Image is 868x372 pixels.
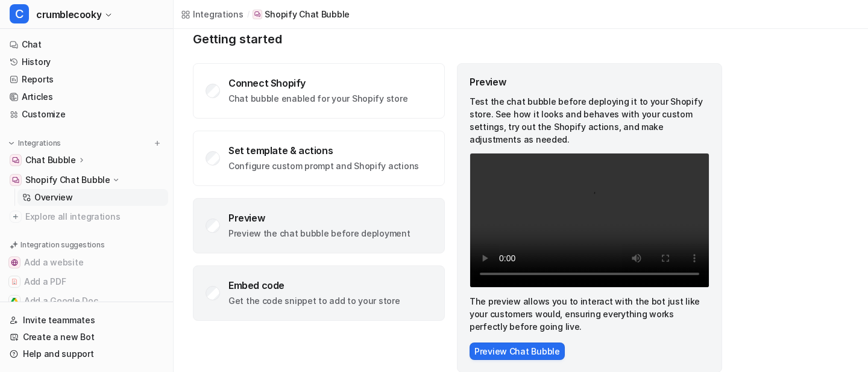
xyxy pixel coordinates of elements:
a: Customize [5,106,168,123]
div: Preview [470,76,709,88]
img: Shopify Chat Bubble [12,176,19,184]
p: Test the chat bubble before deploying it to your Shopify store. See how it looks and behaves with... [470,95,709,146]
button: Integrations [5,137,64,149]
span: / [247,9,250,20]
p: The preview allows you to interact with the bot just like your customers would, ensuring everythi... [470,295,709,333]
a: Create a new Bot [5,329,168,346]
a: Invite teammates [5,312,168,329]
div: Connect Shopify [228,77,407,89]
p: Chat bubble enabled for your Shopify store [228,93,407,105]
span: C [10,4,29,23]
div: Set template & actions [228,144,419,157]
button: Preview Chat Bubble [470,343,565,360]
p: Getting started [193,32,723,46]
div: Embed code [228,279,400,291]
p: Configure custom prompt and Shopify actions [228,160,419,172]
p: Shopify Chat Bubble [265,8,350,20]
img: Add a Google Doc [11,297,18,305]
img: Add a website [11,259,18,266]
a: Shopify Chat Bubble [253,8,350,20]
img: menu_add.svg [153,139,162,147]
img: explore all integrations [10,211,22,223]
a: Integrations [181,8,244,20]
button: Add a Google DocAdd a Google Doc [5,291,168,311]
span: crumblecooky [36,6,101,23]
p: Chat Bubble [25,154,76,166]
p: Preview the chat bubble before deployment [228,228,410,240]
a: Articles [5,88,168,105]
p: Integration suggestions [20,240,104,250]
a: Chat [5,36,168,53]
p: Integrations [18,138,61,148]
p: Overview [34,191,73,203]
a: Help and support [5,346,168,362]
img: Chat Bubble [12,157,19,164]
div: Integrations [193,8,244,20]
img: Add a PDF [11,278,18,285]
p: Get the code snippet to add to your store [228,295,400,307]
a: Reports [5,71,168,88]
video: Your browser does not support the video tag. [470,153,709,288]
button: Add a PDFAdd a PDF [5,272,168,291]
a: Explore all integrations [5,208,168,225]
a: Overview [17,189,168,206]
p: Shopify Chat Bubble [25,174,110,186]
img: expand menu [7,139,16,147]
a: History [5,54,168,70]
div: Preview [228,212,410,224]
button: Add a websiteAdd a website [5,253,168,272]
span: Explore all integrations [25,207,163,226]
